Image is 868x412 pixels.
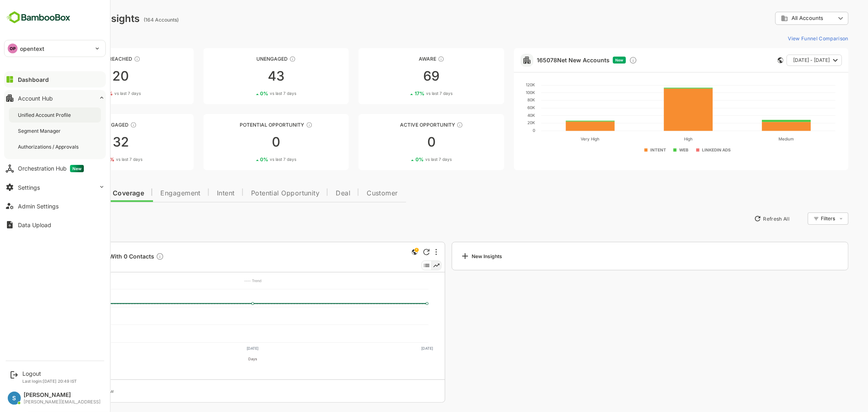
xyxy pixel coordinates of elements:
div: 69 [330,70,476,83]
div: Dashboard [18,76,49,83]
text: 100K [497,90,507,95]
p: opentext [20,44,44,53]
span: vs last 7 days [398,90,424,96]
span: Potential Opportunity [223,190,291,197]
a: New Insights [423,242,820,270]
text: [DATE] [44,346,56,351]
div: Aware [330,56,476,62]
a: 22 Accounts With 0 ContactsDescription not present [43,252,139,262]
span: Engagement [132,190,172,197]
div: 0 [330,136,476,149]
button: Refresh All [722,212,765,225]
div: Dashboard Insights [20,13,111,24]
div: 0 % [232,90,268,96]
div: [PERSON_NAME][EMAIL_ADDRESS] [24,399,101,405]
text: 20 [38,305,42,309]
span: All Accounts [763,15,795,21]
img: BambooboxFullLogoMark.5f36c76dfaba33ec1ec1367b70bb1252.svg [4,10,73,25]
div: Account Hub [18,95,53,102]
button: Orchestration HubNew [4,160,106,177]
div: Unengaged [175,56,321,62]
div: Engaged [20,122,165,128]
button: Account Hub [4,90,106,106]
div: Authorizations / Approvals [18,143,80,150]
div: 0 [175,136,321,149]
text: 60K [499,105,507,110]
div: Admin Settings [18,203,59,210]
span: 22 Accounts With 0 Contacts [43,252,136,262]
div: All Accounts [752,15,807,22]
div: 5 % [77,90,112,96]
div: 0 % [232,156,268,162]
button: Admin Settings [4,198,106,214]
ag: (164 Accounts) [115,17,153,23]
button: Settings [4,179,106,195]
div: These accounts have not shown enough engagement and need nurturing [261,56,267,62]
div: These accounts have open opportunities which might be at any of the Sales Stages [428,122,435,128]
div: Unified Account Profile [18,112,72,118]
text: No of accounts [28,303,32,329]
a: AwareThese accounts have just entered the buying cycle and need further nurturing6917%vs last 7 days [330,48,476,104]
a: 165078Net New Accounts [508,57,581,64]
span: vs last 7 days [87,156,114,162]
div: This card does not support filter and segments [749,57,755,63]
div: These accounts are MQAs and can be passed on to Inside Sales [278,122,284,128]
text: Days [220,357,229,361]
div: Unreached [20,56,165,62]
text: 20K [499,120,507,125]
div: 17 % [386,90,424,96]
div: Filters [791,211,820,226]
text: Very High [553,136,571,142]
div: Description not present [127,252,136,262]
div: Data Upload [18,221,51,228]
span: vs last 7 days [397,156,423,162]
div: 20 [20,70,165,83]
span: [DATE] - [DATE] [765,55,801,66]
span: Customer [338,190,370,197]
a: Potential OpportunityThese accounts are MQAs and can be passed on to Inside Sales00%vs last 7 days [175,114,321,170]
span: Intent [188,190,206,197]
text: 120K [497,82,507,87]
div: OPopentext [4,40,105,57]
div: Filters [792,215,807,221]
a: EngagedThese accounts are warm, further nurturing would qualify them to MQAs3222%vs last 7 days [20,114,165,170]
div: 22 % [75,156,114,162]
text: 0 [504,128,507,133]
span: Deal [307,190,322,197]
button: New Insights [20,211,79,226]
a: Active OpportunityThese accounts have open opportunities which might be at any of the Sales Stage... [330,114,476,170]
text: 0 [40,340,42,344]
a: UnreachedThese accounts have not been engaged with for a defined time period205%vs last 7 days [20,48,165,104]
text: Medium [750,136,766,141]
div: 32 [20,136,165,149]
span: Data Quality and Coverage [28,190,116,197]
text: 40K [499,113,507,118]
div: S [8,392,21,405]
span: New [587,58,595,62]
text: [DATE] [393,346,404,351]
p: Last login: [DATE] 20:49 IST [22,379,77,384]
div: These accounts are warm, further nurturing would qualify them to MQAs [102,122,108,128]
div: 43 [175,70,321,83]
div: Discover new ICP-fit accounts showing engagement — via intent surges, anonymous website visits, L... [601,56,609,64]
button: View Funnel Comparison [756,32,820,45]
text: [DATE] [218,346,230,351]
text: 30 [37,287,42,291]
div: Logout [22,370,77,377]
div: These accounts have just entered the buying cycle and need further nurturing [409,56,416,62]
div: OP [8,44,17,53]
span: vs last 7 days [86,90,112,96]
div: Segment Manager [18,127,62,134]
span: vs last 7 days [242,90,268,96]
text: 80K [499,97,507,102]
div: Last Updated Now [44,388,85,394]
div: These accounts have not been engaged with for a defined time period [105,56,112,62]
div: All Accounts [747,11,820,26]
text: 10 [38,322,42,327]
text: ---- Trend [216,278,233,283]
div: [PERSON_NAME] [24,392,101,399]
div: This is a global insight. Segment selection is not applicable for this view [381,247,391,258]
div: 0 % [387,156,423,162]
div: Refresh [395,249,401,255]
